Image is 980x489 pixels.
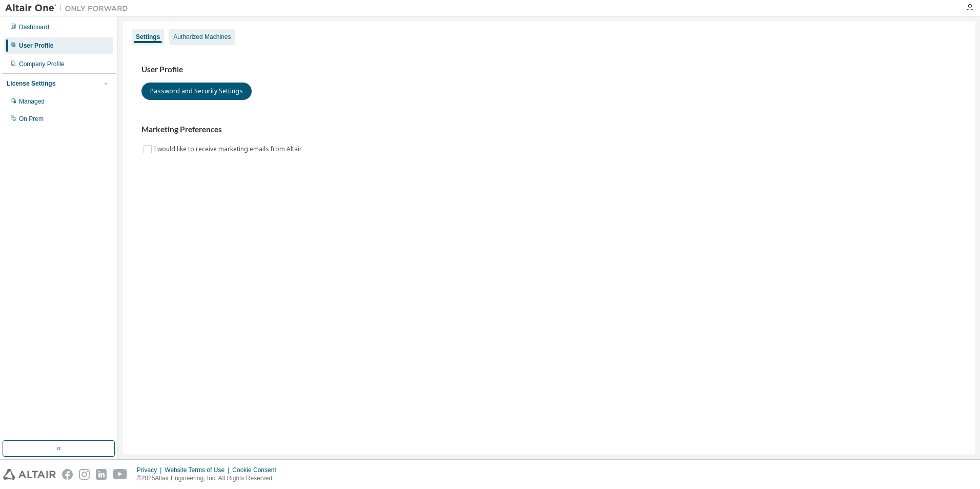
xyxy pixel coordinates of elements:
img: facebook.svg [62,469,73,480]
img: altair_logo.svg [3,469,56,480]
img: linkedin.svg [96,469,107,480]
div: Dashboard [19,23,49,31]
div: Company Profile [19,60,65,68]
h3: Marketing Preferences [141,125,956,135]
div: Authorized Machines [173,33,231,41]
div: Managed [19,97,45,106]
button: Password and Security Settings [141,83,252,100]
label: I would like to receive marketing emails from Altair [154,143,304,155]
img: youtube.svg [113,469,128,480]
div: User Profile [19,42,53,50]
h3: User Profile [141,65,956,75]
div: Cookie Consent [232,466,282,474]
p: © 2025 Altair Engineering, Inc. All Rights Reserved. [137,474,282,483]
div: On Prem [19,115,44,123]
div: Website Terms of Use [165,466,232,474]
img: instagram.svg [79,469,90,480]
div: Settings [136,33,160,41]
div: Privacy [137,466,165,474]
div: License Settings [7,79,55,88]
img: Altair One [5,3,133,13]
